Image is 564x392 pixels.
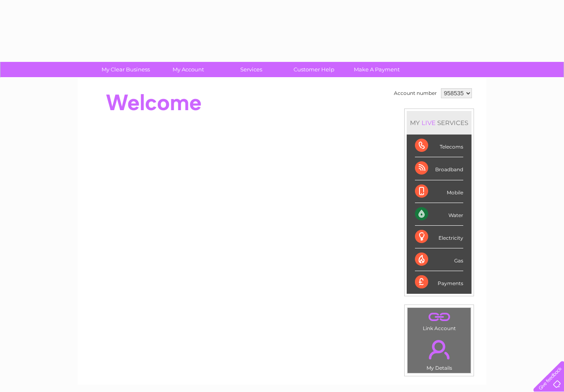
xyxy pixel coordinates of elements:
[415,226,463,248] div: Electricity
[407,333,471,373] td: My Details
[343,62,411,77] a: Make A Payment
[92,62,160,77] a: My Clear Business
[410,310,469,324] a: .
[407,111,472,135] div: MY SERVICES
[407,307,471,333] td: Link Account
[415,203,463,226] div: Water
[392,86,439,100] td: Account number
[410,335,469,364] a: .
[217,62,285,77] a: Services
[280,62,348,77] a: Customer Help
[415,180,463,203] div: Mobile
[415,135,463,157] div: Telecoms
[154,62,223,77] a: My Account
[415,157,463,180] div: Broadband
[415,248,463,271] div: Gas
[415,271,463,293] div: Payments
[420,119,437,127] div: LIVE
